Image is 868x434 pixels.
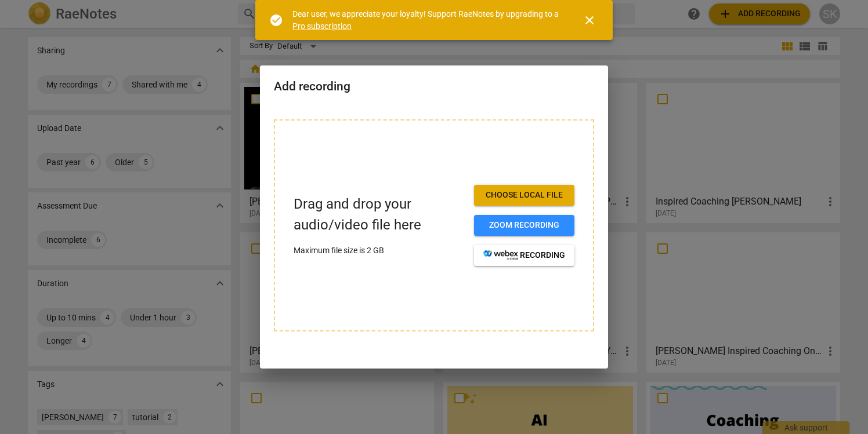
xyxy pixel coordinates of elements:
span: Zoom recording [483,220,565,231]
span: recording [483,250,565,261]
button: Choose local file [474,185,574,206]
button: recording [474,245,574,266]
span: Choose local file [483,189,565,201]
h2: Add recording [274,79,594,94]
span: check_circle [269,13,283,27]
p: Maximum file size is 2 GB [294,245,465,257]
div: Dear user, we appreciate your loyalty! Support RaeNotes by upgrading to a [292,8,562,32]
button: Zoom recording [474,215,574,236]
button: Close [576,6,603,34]
p: Drag and drop your audio/video file here [294,194,465,235]
a: Pro subscription [292,21,352,31]
span: close [583,13,596,27]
